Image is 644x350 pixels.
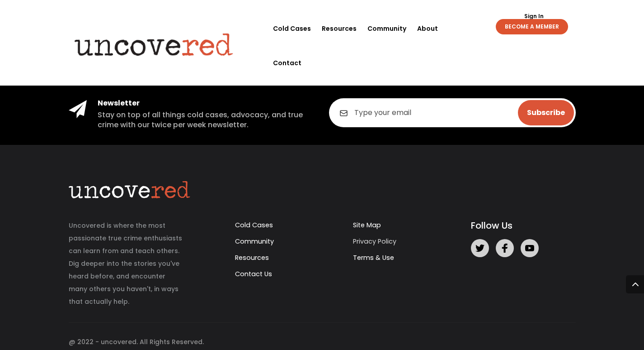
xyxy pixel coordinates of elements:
p: Uncovered is where the most passionate true crime enthusiasts can learn from and teach others. Di... [69,219,185,308]
a: Cold Cases [273,11,311,46]
input: Subscribe [518,100,574,125]
a: Privacy Policy [353,237,396,246]
a: Contact Us [235,269,272,278]
a: Resources [235,253,269,262]
a: About [417,11,438,46]
a: Cold Cases [235,221,273,230]
h5: Stay on top of all things cold cases, advocacy, and true crime with our twice per week newsletter. [98,110,315,130]
a: Site Map [353,221,381,230]
a: Community [367,11,406,46]
a: Terms & Use [353,253,394,262]
a: Sign In [519,14,549,19]
input: Type your email [329,98,576,127]
div: @ 2022 - uncovered. All Rights Reserved. [69,322,576,346]
h5: Follow Us [471,219,575,232]
a: Resources [322,11,357,46]
a: BECOME A MEMBER [496,19,568,34]
a: Community [235,237,274,246]
h4: Newsletter [98,98,315,108]
a: Contact [273,46,301,80]
img: Uncovered logo [67,27,241,62]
